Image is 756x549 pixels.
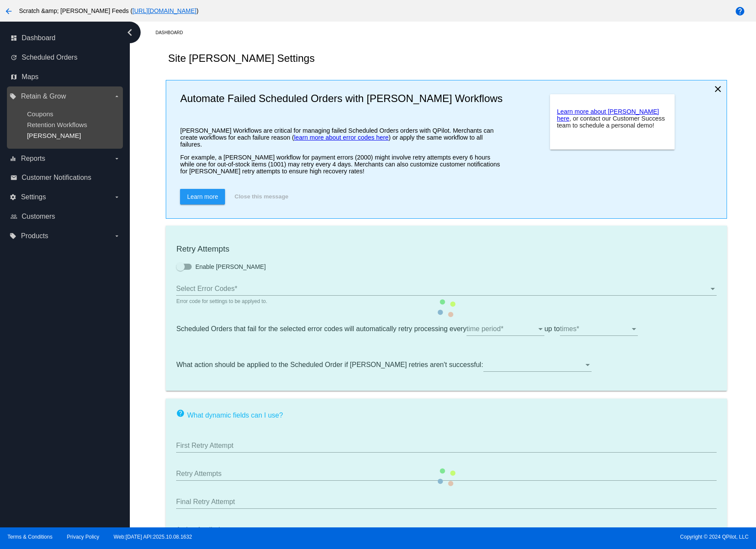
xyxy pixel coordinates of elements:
i: local_offer [10,93,16,100]
a: learn more about error codes here [294,134,389,141]
i: arrow_drop_down [113,155,120,162]
span: Copyright © 2024 QPilot, LLC [386,534,749,540]
span: , or contact our Customer Success team to schedule a personal demo! [557,115,665,129]
a: [URL][DOMAIN_NAME] [132,7,196,14]
i: arrow_drop_down [113,93,120,100]
a: Terms & Conditions [7,534,52,540]
a: Retention Workflows [27,121,87,128]
a: dashboard Dashboard [10,31,120,45]
i: dashboard [10,35,17,41]
span: Maps [22,73,39,81]
i: people_outline [10,213,17,220]
a: email Customer Notifications [10,171,120,185]
span: Customers [22,213,55,220]
a: Privacy Policy [67,534,100,540]
a: [PERSON_NAME] [27,132,81,139]
i: map [10,73,17,80]
i: email [10,174,17,181]
i: arrow_drop_down [113,233,120,239]
i: arrow_drop_down [113,194,120,201]
span: Customer Notifications [22,174,91,182]
a: people_outline Customers [10,210,120,223]
i: local_offer [10,233,16,239]
i: equalizer [10,155,16,162]
span: Settings [21,193,46,201]
a: Learn more [180,189,225,204]
i: chevron_left [123,26,137,39]
p: [PERSON_NAME] Workflows are critical for managing failed Scheduled Orders orders with QPilot. Mer... [180,127,505,148]
mat-icon: help [735,6,745,16]
i: update [10,54,17,61]
span: Scheduled Orders [22,54,77,61]
span: Dashboard [22,34,55,42]
a: update Scheduled Orders [10,51,120,64]
h2: Automate Failed Scheduled Orders with [PERSON_NAME] Workflows [180,93,505,105]
mat-icon: close [713,84,723,94]
span: Scratch &amp; [PERSON_NAME] Feeds ( ) [19,7,199,14]
h2: Site [PERSON_NAME] Settings [168,52,315,64]
span: Products [21,232,48,240]
button: Close this message [232,189,291,204]
span: Retain & Grow [21,93,66,100]
i: settings [10,194,16,201]
mat-icon: arrow_back [3,6,14,16]
a: Coupons [27,110,53,118]
a: Dashboard [155,26,190,39]
a: map Maps [10,70,120,84]
p: For example, a [PERSON_NAME] workflow for payment errors (2000) might involve retry attempts ever... [180,154,505,175]
a: Web:[DATE] API:2025.10.08.1632 [114,534,192,540]
span: Learn more [187,193,218,200]
a: Learn more about [PERSON_NAME] here [557,108,659,122]
span: Reports [21,155,45,163]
